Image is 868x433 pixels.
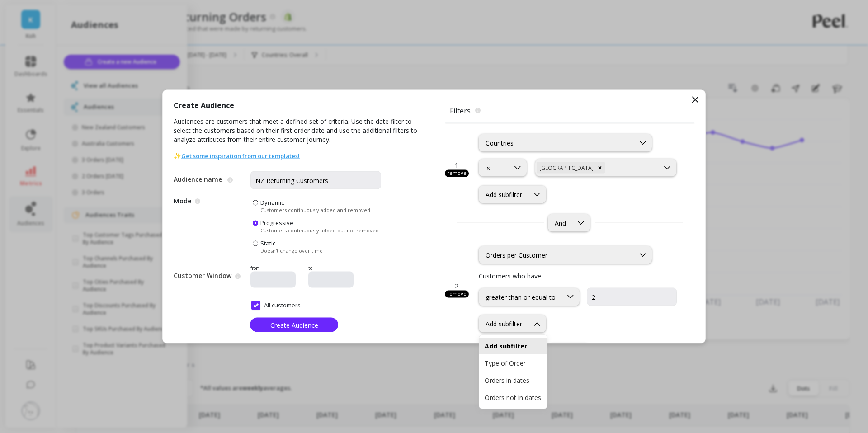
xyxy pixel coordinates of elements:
div: is [486,164,503,172]
label: Customer Window [174,271,231,280]
div: Orders in dates [485,376,542,385]
input: Audience name [250,171,381,189]
div: Type of Order [485,359,542,367]
span: Static [260,239,275,247]
span: Audiences are customers that meet a defined set of criteria. Use the date filter to select the cu... [174,117,423,151]
div: remove [445,291,469,298]
span: Customers continuously added but not removed [260,227,379,234]
button: Create Audience [250,318,338,332]
div: Orders per Customer [486,251,628,259]
div: [GEOGRAPHIC_DATA] [537,162,595,174]
div: And [555,219,566,227]
div: Orders not in dates [485,393,542,402]
p: from [250,265,305,272]
span: Create Audience [270,320,318,329]
span: Mode [174,198,250,254]
p: to [308,265,360,272]
div: greater than or equal to [486,292,556,301]
label: Audience name [174,175,224,184]
div: Add subfilter [486,190,522,199]
div: remove [445,170,469,177]
p: Customers who have [479,271,678,281]
span: All customers [251,301,301,310]
div: Add subfilter [485,342,542,350]
span: Create Audience [174,101,234,117]
span: Dynamic [260,198,284,207]
div: Countries [486,139,628,147]
span: Doesn't change over time [260,247,323,254]
span: 2 [455,281,458,291]
span: 1 [455,160,458,170]
div: Add subfilter [486,320,522,328]
span: Progressive [260,219,293,227]
div: Remove New Zealand [595,162,605,174]
span: ✨ [174,151,300,160]
a: Get some inspiration from our templates! [181,152,300,160]
span: Customers continuously added and removed [260,207,370,213]
span: Filters [445,101,694,121]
